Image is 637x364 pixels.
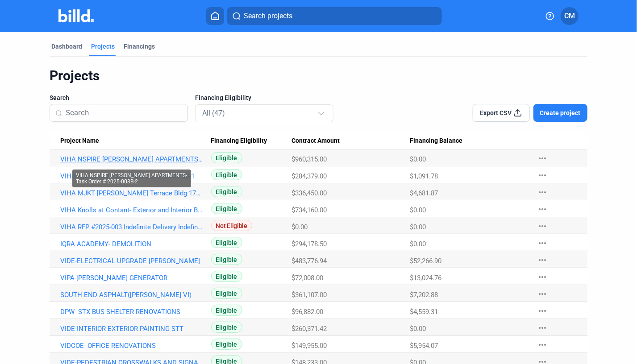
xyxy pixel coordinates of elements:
[202,109,225,117] mat-select-trigger: All (47)
[60,137,99,145] span: Project Name
[211,237,242,248] span: Eligible
[561,7,579,25] button: CM
[537,187,548,198] mat-icon: more_horiz
[291,189,327,197] span: $336,450.00
[537,255,548,265] mat-icon: more_horiz
[291,137,410,145] div: Contract Amount
[564,11,575,21] span: CM
[537,339,548,350] mat-icon: more_horiz
[60,274,203,282] a: VIPA-[PERSON_NAME] GENERATOR
[91,42,115,51] div: Projects
[291,257,327,265] span: $483,776.94
[291,308,323,316] span: $96,882.00
[537,272,548,282] mat-icon: more_horiz
[291,274,323,282] span: $72,008.00
[244,11,292,21] span: Search projects
[540,108,581,117] span: Create project
[410,240,426,248] span: $0.00
[211,288,242,299] span: Eligible
[410,189,438,197] span: $4,681.87
[291,342,327,350] span: $149,955.00
[211,152,242,163] span: Eligible
[291,291,327,299] span: $361,107.00
[58,9,94,22] img: Billd Company Logo
[410,206,426,214] span: $0.00
[60,308,203,316] a: DPW- STX BUS SHELTER RENOVATIONS
[227,7,442,25] button: Search projects
[410,342,438,350] span: $5,954.07
[60,325,203,333] a: VIDE-INTERIOR EXTERIOR PAINTING STT
[410,291,438,299] span: $7,202.88
[72,170,191,187] div: VIHA NSPIRE [PERSON_NAME] APARTMENTS-Task Order # 2025-003B-2
[410,308,438,316] span: $4,559.31
[537,204,548,215] mat-icon: more_horiz
[60,240,203,248] a: IQRA ACADEMY- DEMOLITION
[60,342,203,350] a: VIDCOE- OFFICE RENOVATIONS
[211,169,242,180] span: Eligible
[51,42,82,51] div: Dashboard
[410,155,426,163] span: $0.00
[537,153,548,164] mat-icon: more_horiz
[410,223,426,231] span: $0.00
[66,103,182,122] input: Search
[60,189,203,197] a: VIHA MJKT [PERSON_NAME] Terrace Bldg 17/19/22
[537,323,548,333] mat-icon: more_horiz
[537,238,548,248] mat-icon: more_horiz
[537,221,548,232] mat-icon: more_horiz
[211,137,267,145] span: Financing Eligibility
[195,93,251,102] span: Financing Eligibility
[537,170,548,181] mat-icon: more_horiz
[473,104,530,122] button: Export CSV
[211,220,252,231] span: Not Eligible
[480,108,512,117] span: Export CSV
[291,240,327,248] span: $294,178.50
[410,137,528,145] div: Financing Balance
[537,289,548,299] mat-icon: more_horiz
[291,325,327,333] span: $260,371.42
[50,93,69,102] span: Search
[291,137,340,145] span: Contract Amount
[60,257,203,265] a: VIDE-ELECTRICAL UPGRADE [PERSON_NAME]
[60,206,203,214] a: VIHA Knolls at Contant- Exterior and Interior Bldg 1-1
[211,305,242,316] span: Eligible
[124,42,155,51] div: Financings
[533,104,587,122] button: Create project
[60,172,203,180] a: VIHA Nspire JFK Task Order No. 2025-003B-1
[50,67,587,84] div: Projects
[410,325,426,333] span: $0.00
[60,137,211,145] div: Project Name
[291,172,327,180] span: $284,379.00
[410,257,441,265] span: $52,266.90
[211,186,242,197] span: Eligible
[537,306,548,316] mat-icon: more_horiz
[410,274,441,282] span: $13,024.76
[211,271,242,282] span: Eligible
[60,155,203,163] a: VIHA NSPIRE [PERSON_NAME] APARTMENTS-Task Order # 2025-003B-2
[410,172,438,180] span: $1,091.78
[211,137,292,145] div: Financing Eligibility
[60,291,203,299] a: SOUTH END ASPHALT([PERSON_NAME] VI)
[211,339,242,350] span: Eligible
[60,223,203,231] a: VIHA RFP #2025-003 Indefinite Delivery Indefinite Quantity (IDIQ) NSPIRE
[211,254,242,265] span: Eligible
[211,322,242,333] span: Eligible
[291,223,308,231] span: $0.00
[410,137,462,145] span: Financing Balance
[291,155,327,163] span: $960,315.00
[211,203,242,214] span: Eligible
[291,206,327,214] span: $734,160.00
